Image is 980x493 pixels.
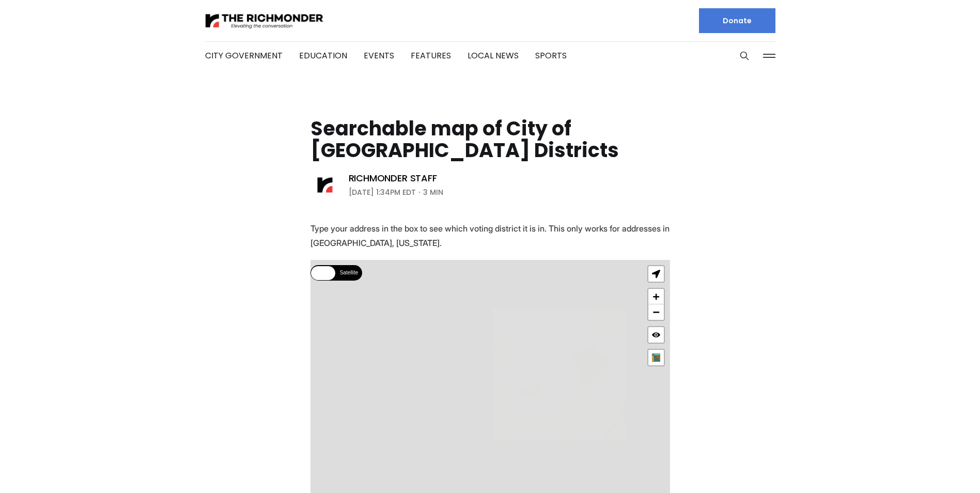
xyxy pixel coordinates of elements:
[336,265,362,281] label: Satellite
[648,289,664,304] a: Zoom in
[468,50,519,61] a: Local News
[648,304,664,320] a: Zoom out
[737,48,752,64] button: Search this site
[310,118,670,161] h1: Searchable map of City of [GEOGRAPHIC_DATA] Districts
[411,50,451,61] a: Features
[423,186,443,198] span: 3 min
[535,50,567,61] a: Sports
[205,12,324,30] img: The Richmonder
[699,8,775,33] a: Donate
[299,50,347,61] a: Education
[349,172,437,184] a: Richmonder Staff
[205,50,283,61] a: City Government
[310,221,670,250] p: Type your address in the box to see which voting district it is in. This only works for addresses...
[364,50,394,61] a: Events
[648,266,664,282] a: Show me where I am
[349,186,416,198] time: [DATE] 1:34PM EDT
[310,171,339,199] img: Richmonder Staff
